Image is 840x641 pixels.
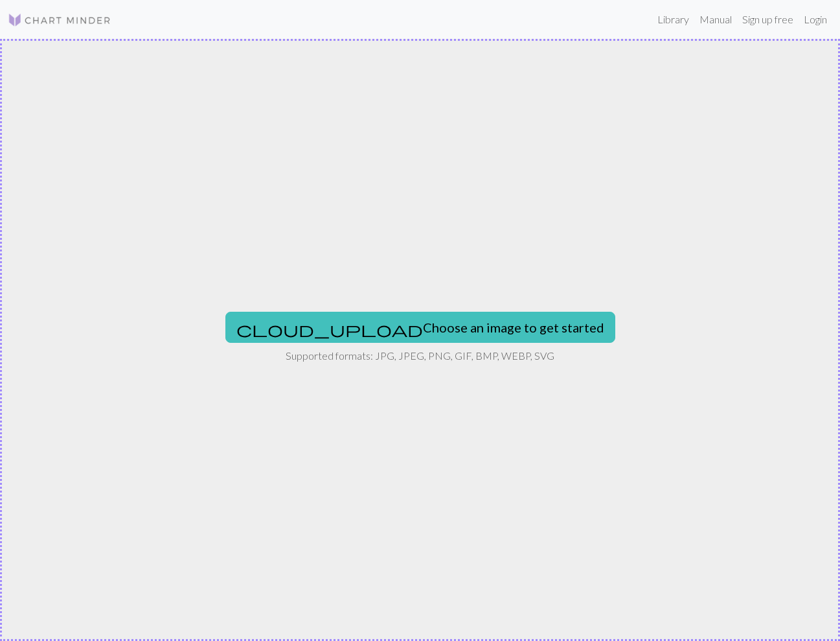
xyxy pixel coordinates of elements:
[652,6,694,32] a: Library
[286,348,554,364] p: Supported formats: JPG, JPEG, PNG, GIF, BMP, WEBP, SVG
[236,320,423,338] span: cloud_upload
[8,12,111,28] img: Logo
[694,6,737,32] a: Manual
[737,6,799,32] a: Sign up free
[799,6,832,32] a: Login
[225,312,615,343] button: Choose an image to get started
